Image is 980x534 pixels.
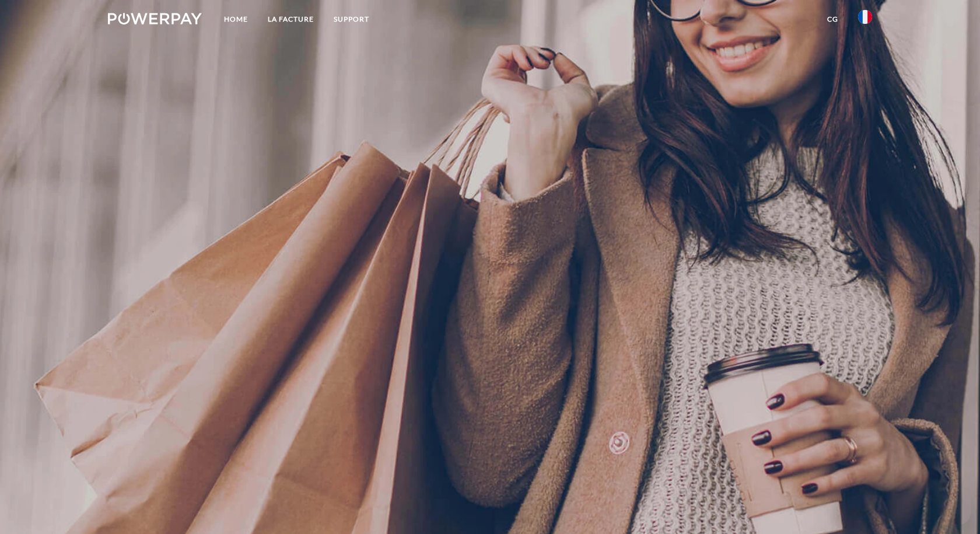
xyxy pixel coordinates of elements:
a: LA FACTURE [258,9,324,30]
img: fr [858,10,872,24]
iframe: Bouton de lancement de la fenêtre de messagerie [933,487,971,525]
img: logo-powerpay-white.svg [108,13,202,25]
a: CG [817,9,848,30]
a: Support [324,9,379,30]
a: Home [214,9,258,30]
